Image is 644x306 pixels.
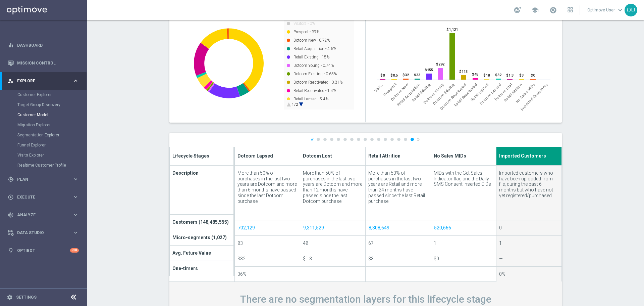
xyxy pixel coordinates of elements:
[368,241,428,246] div: 67
[7,212,79,218] button: track_changes Analyze keyboard_arrow_right
[292,102,298,107] text: 1/2
[17,122,70,128] a: Migration Explorer
[17,130,87,140] div: Segmentation Explorer
[397,138,400,141] a: 13
[483,73,490,78] text: $18
[370,138,374,141] a: 9
[293,80,342,85] text: Dotcom Reactivated - 0.31%
[170,230,234,246] td: Micro-segments (1,027)
[434,271,493,277] div: —
[17,177,72,181] span: Plan
[72,194,79,200] i: keyboard_arrow_right
[17,92,70,97] a: Customer Explorer
[368,224,390,231] a: 8,308,649
[8,230,72,236] div: Data Studio
[7,194,79,200] button: play_circle_outline Execute keyboard_arrow_right
[8,36,79,54] div: Dashboard
[17,120,87,130] div: Migration Explorer
[17,160,87,170] div: Realtime Customer Profile
[531,73,535,78] text: $0
[7,230,79,235] button: Data Studio keyboard_arrow_right
[177,293,554,305] h1: There are no segmentation layers for this lifecycle stage
[506,73,514,78] text: $1.3
[72,229,79,236] i: keyboard_arrow_right
[499,152,546,159] span: Imported Customers
[17,231,72,235] span: Data Studio
[377,138,380,141] a: 10
[237,271,297,277] div: 36%
[8,78,72,84] div: Explore
[434,224,451,231] a: 520,666
[303,170,363,204] div: More than 50% of purchases in the last two years are Dotcom and more than 12 months have passed s...
[390,73,398,78] text: $0.5
[390,138,394,141] a: 12
[330,138,333,141] a: 3
[411,138,414,141] a: 15
[8,194,14,200] i: play_circle_outline
[293,46,336,51] text: Retail Acquisition - 4.6%
[7,177,79,182] div: gps_fixed Plan keyboard_arrow_right
[472,72,478,77] text: $45
[423,82,445,104] span: Dotcom Young
[17,90,87,100] div: Customer Explorer
[17,112,70,118] a: Customer Model
[311,137,314,141] a: «
[439,82,468,111] span: Dotcom Reactivated
[17,150,87,160] div: Visits Explorer
[404,138,407,141] a: 14
[293,72,337,76] text: Dotcom Existing - 0.65%
[303,241,363,246] div: 48
[470,82,490,102] span: Retail Lapsed
[390,82,409,102] span: Dotcom New
[343,138,347,141] a: 5
[396,82,421,107] span: Retail Acquisition
[17,54,79,72] a: Mission Control
[8,42,14,48] i: equalizer
[8,248,14,254] i: lightbulb
[520,82,549,112] span: Imported Customers
[380,73,385,78] text: $0
[350,138,354,141] a: 6
[8,242,79,259] div: Optibot
[368,152,400,159] span: Retail Attrition
[8,176,72,182] div: Plan
[499,241,559,246] div: 1
[411,82,431,102] span: Retail Existing
[499,170,559,199] div: Imported customers who have been uploaded from file, during the past 6 months but who have not ye...
[17,152,70,158] a: Visits Explorer
[7,248,79,253] button: lightbulb Optibot +10
[432,82,455,106] span: Dotcom Existing
[72,176,79,182] i: keyboard_arrow_right
[72,78,79,84] i: keyboard_arrow_right
[414,73,420,77] text: $33
[293,55,329,59] text: Retail Existing - 15%
[495,73,501,77] text: $32
[368,170,428,204] div: More than 50% of purchases in the last two years are Retail and more than 24 months have passed s...
[436,62,444,67] text: $292
[8,212,72,218] div: Analyze
[384,138,387,141] a: 11
[616,6,624,14] span: keyboard_arrow_down
[17,163,70,168] a: Realtime Customer Profile
[17,110,87,120] div: Customer Model
[303,256,363,262] div: $1.3
[293,38,330,43] text: Dotcom New - 0.72%
[7,78,79,84] button: person_search Explore keyboard_arrow_right
[17,132,70,138] a: Segmentation Explorer
[364,138,367,141] a: 8
[170,245,234,261] td: Avg. Future Value
[293,97,328,101] text: Retail Lapsed - 5.4%
[7,60,79,66] button: Mission Control
[17,140,87,150] div: Funnel Explorer
[357,138,360,141] a: 7
[170,165,234,215] td: Description
[368,271,428,277] div: —
[7,43,79,48] div: equalizer Dashboard
[519,73,524,78] text: $3
[515,82,536,104] span: No Sales MIDs
[434,241,493,246] div: 1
